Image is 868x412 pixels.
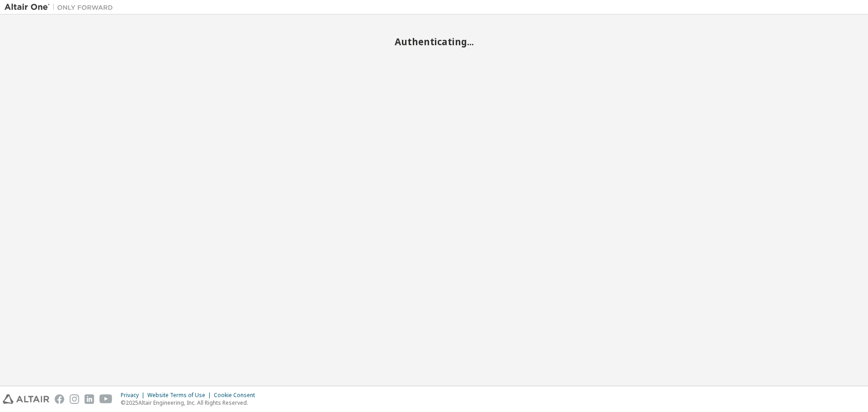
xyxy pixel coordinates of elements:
div: Privacy [121,392,147,399]
div: Website Terms of Use [147,392,214,399]
img: Altair One [5,3,118,12]
div: Cookie Consent [214,392,260,399]
p: © 2025 Altair Engineering, Inc. All Rights Reserved. [121,399,260,407]
img: altair_logo.svg [3,394,49,404]
img: youtube.svg [99,394,113,404]
img: facebook.svg [55,394,64,404]
img: instagram.svg [70,394,79,404]
h2: Authenticating... [5,36,863,47]
img: linkedin.svg [85,394,94,404]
